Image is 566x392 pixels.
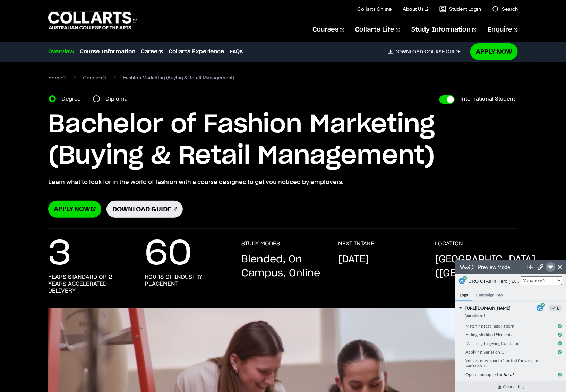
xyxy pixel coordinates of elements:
[123,73,234,82] span: Fashion Marketing (Buying & Retail Management)
[49,112,59,117] a: head
[14,15,66,27] button: CRO CTAs in Hero (ID: 14)
[61,94,85,104] label: Degree
[48,273,131,294] h3: years standard or 2 years accelerated delivery
[435,240,463,247] h3: LOCATION
[313,18,344,41] a: Courses
[85,46,87,50] span: 1
[48,11,137,31] div: Go to homepage
[242,240,280,247] h3: STUDY MODES
[439,6,481,12] a: Student Login
[10,79,107,87] div: Matching Targeting Condition
[411,18,477,41] a: Study Information
[10,45,73,51] span: [URL][DOMAIN_NAME]
[388,49,466,55] a: DownloadCourse Guide
[394,49,423,55] span: Download
[48,109,518,172] h1: Bachelor of Fashion Marketing (Buying & Retail Management)
[48,47,74,56] a: Overview
[230,47,243,56] a: FAQs
[10,70,107,79] div: Hiding Modified Elements
[10,110,107,119] div: Operation applied on
[48,73,67,82] a: Home
[83,73,106,82] a: Courses
[403,6,429,12] a: About Us
[355,18,400,41] a: Collarts Life
[169,47,224,56] a: Collarts Experience
[10,61,107,70] div: Matching Test Page Pattern
[141,47,163,56] a: Careers
[492,6,518,12] a: Search
[48,177,518,187] p: Learn what to look for in the world of fashion with a course designed to get you noticed by emplo...
[17,28,52,41] h4: Campaign Info
[338,240,374,247] h3: NEXT INTAKE
[242,253,325,280] p: Blended, On Campus, Online
[0,28,17,41] h4: Logs
[105,94,132,104] label: Diploma
[435,253,544,280] p: [GEOGRAPHIC_DATA] ([GEOGRAPHIC_DATA])
[460,94,515,104] label: International Student
[10,51,107,60] div: Variation-1
[10,96,107,110] div: You are now a part of the test for variation: Variation-1
[470,43,518,60] a: Apply Now
[106,201,183,218] a: Download Guide
[82,45,88,51] div: V
[10,87,107,96] div: Applying: Variation-1
[358,6,392,12] a: Collarts Online
[48,201,101,218] a: Apply Now
[145,240,192,268] p: 60
[48,240,71,268] p: 3
[488,18,518,41] a: Enquire
[145,273,228,287] h3: hours of industry placement
[80,47,135,56] a: Course Information
[338,253,369,267] p: [DATE]
[94,44,107,51] span: 0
